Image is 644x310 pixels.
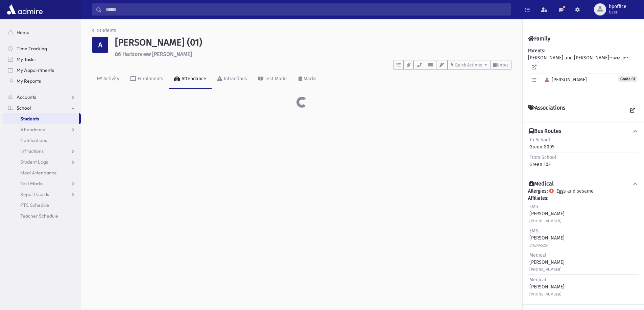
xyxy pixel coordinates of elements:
span: To School [529,137,550,143]
span: Medical [529,252,546,258]
a: Test Marks [253,70,293,89]
small: 5162445257 [529,243,549,248]
span: Infractions [20,148,44,154]
span: Time Tracking [17,46,47,52]
span: Students [20,116,39,122]
a: Attendance [169,70,212,89]
b: Parents: [528,48,545,54]
span: My Tasks [17,56,35,62]
a: Students [3,113,79,124]
span: Teacher Schedule [20,213,58,219]
h1: [PERSON_NAME] (01) [115,37,511,48]
div: [PERSON_NAME] [529,276,565,298]
a: Teacher Schedule [3,210,81,221]
h4: Medical [529,180,554,188]
h4: Associations [528,105,565,117]
img: AdmirePro [5,3,44,16]
a: Report Cards [3,189,81,200]
div: [PERSON_NAME] and [PERSON_NAME] [528,47,639,93]
a: Infractions [212,70,253,89]
a: Infractions [3,146,81,157]
small: [PHONE_NUMBER] [529,267,562,272]
a: My Tasks [3,54,81,65]
a: Time Tracking [3,43,81,54]
a: Enrollments [125,70,169,89]
b: Affiliates: [528,195,548,201]
div: Activity [102,76,119,82]
span: Home [17,29,29,35]
input: Search [102,3,511,16]
small: [PHONE_NUMBER] [529,292,562,297]
div: Infractions [222,76,247,82]
a: My Reports [3,76,81,86]
a: PTC Schedule [3,200,81,210]
span: Attendance [20,126,45,133]
div: Green G005 [529,136,554,150]
button: Bus Routes [528,128,639,135]
span: Accounts [17,94,36,100]
div: Enrollments [136,76,163,82]
small: [PHONE_NUMBER] [529,219,562,223]
a: Meal Attendance [3,167,81,178]
nav: breadcrumb [92,27,116,37]
div: [PERSON_NAME] [529,203,565,224]
span: Quick Actions [455,62,482,67]
button: Quick Actions [448,60,490,70]
a: Home [3,27,81,38]
button: Notes [490,60,511,70]
span: Test Marks [20,180,43,187]
div: A [92,37,108,53]
div: Attendance [180,76,206,82]
a: Student Logs [3,157,81,167]
span: Notes [497,62,508,67]
span: Report Cards [20,191,49,197]
h6: 86 Harborview [PERSON_NAME] [115,51,511,57]
div: [PERSON_NAME] [529,227,565,249]
a: Students [92,28,116,33]
b: Allergies: [528,188,548,194]
h4: Family [528,35,550,42]
span: User [609,9,626,15]
span: Grade 01 [618,76,637,82]
a: Activity [92,70,125,89]
span: PTC Schedule [20,202,49,208]
span: My Reports [17,78,41,84]
span: My Appointments [17,67,54,73]
div: [PERSON_NAME] [529,252,565,273]
span: bpoffice [609,4,626,9]
span: School [17,105,31,111]
div: Test Marks [263,76,288,82]
span: EMS [529,228,538,234]
a: Marks [293,70,322,89]
a: Test Marks [3,178,81,189]
a: My Appointments [3,65,81,76]
h4: Bus Routes [529,128,561,135]
a: Notifications [3,135,81,146]
span: From School [529,154,556,160]
a: School [3,103,81,113]
button: Medical [528,180,639,188]
span: Student Logs [20,159,48,165]
div: Marks [302,76,316,82]
a: View all Associations [626,105,639,117]
a: Accounts [3,92,81,103]
span: Medical [529,277,546,283]
a: Attendance [3,124,81,135]
span: [PERSON_NAME] [542,77,587,83]
span: Meal Attendance [20,170,57,176]
span: Notifications [20,137,47,143]
span: EMS [529,204,538,209]
div: Eggs and sesame [528,188,639,299]
div: Green 102 [529,154,556,168]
